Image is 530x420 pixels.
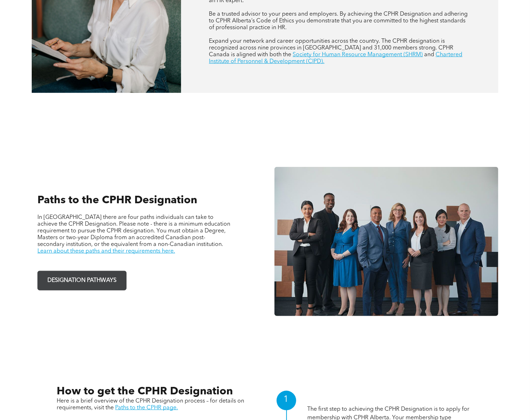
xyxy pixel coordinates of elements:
div: 1 [277,391,296,410]
a: Chartered Institute of Personnel & Development (CIPD). [209,52,462,64]
span: In [GEOGRAPHIC_DATA] there are four paths individuals can take to achieve the CPHR Designation. P... [37,215,230,247]
a: Paths to the CPHR page. [115,405,178,411]
span: Expand your network and career opportunities across the country. The CPHR designation is recogniz... [209,38,453,58]
img: A group of business people are posing for a picture together. [274,167,498,316]
span: How to get the CPHR Designation [57,386,233,397]
span: Paths to the CPHR Designation [37,195,197,206]
span: and [424,52,434,58]
a: Learn about these paths and their requirements here. [37,248,175,254]
span: DESIGNATION PATHWAYS [45,274,119,288]
span: Be a trusted advisor to your peers and employers. By achieving the CPHR Designation and adhering ... [209,11,468,31]
span: Here is a brief overview of the CPHR Designation process – for details on requirements, visit the [57,398,245,411]
a: DESIGNATION PATHWAYS [37,271,127,290]
h1: Membership [308,394,473,405]
a: Society for Human Resource Management (SHRM) [293,52,423,58]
